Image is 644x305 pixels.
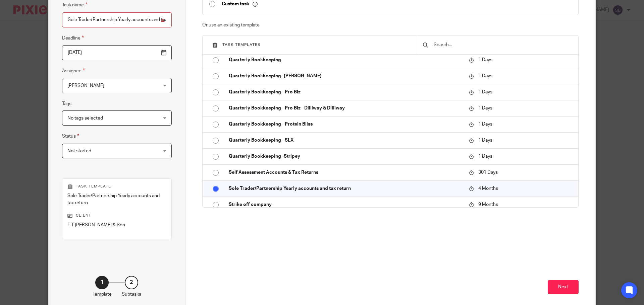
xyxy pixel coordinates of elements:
p: Quarterly Bookkeeping [229,57,462,63]
span: 4 Months [478,186,498,191]
span: Not started [67,149,91,153]
label: Assignee [62,67,85,75]
p: Quarterly Bookkeeping - Protein Bliss [229,121,462,128]
span: 1 Days [478,138,492,143]
button: Next [548,280,579,294]
p: Quarterly Bookkeeping -[PERSON_NAME] [229,73,462,79]
span: 9 Months [478,202,498,207]
p: Quarterly Bookkeeping -Stripey [229,153,462,160]
label: Task name [62,1,87,9]
input: Pick a date [62,45,172,60]
label: Deadline [62,34,84,42]
span: 1 Days [478,74,492,78]
p: F T [PERSON_NAME] & Son [67,222,166,228]
p: Strike off company [229,201,462,208]
p: Quarterly Bookkeeping - Pro Biz - Dilliway & Dilliway [229,105,462,111]
p: Client [67,213,166,218]
input: Task name [62,12,172,27]
label: Tags [62,100,71,107]
p: Sole Trader/Partnership Yearly accounts and tax return [67,193,166,206]
span: 301 Days [478,170,498,175]
label: Status [62,132,79,140]
p: Quarterly Bookkeeping - Pro Biz [229,89,462,95]
p: Custom task [222,1,258,7]
p: Quarterly Bookkeeping - SLX [229,137,462,144]
span: 1 Days [478,122,492,127]
span: Task templates [222,43,261,47]
p: Task template [67,184,166,189]
span: No tags selected [67,116,103,121]
div: 1 [95,276,109,289]
span: 1 Days [478,106,492,110]
p: Or use an existing template [202,22,579,28]
div: 2 [125,276,138,289]
span: 1 Days [478,90,492,94]
span: 1 Days [478,58,492,62]
span: [PERSON_NAME] [67,83,104,88]
span: 1 Days [478,154,492,159]
p: Template [93,291,112,298]
p: Self Assessment Accounts & Tax Returns [229,169,462,176]
input: Search... [433,41,572,49]
p: Subtasks [122,291,141,298]
p: Sole Trader/Partnership Yearly accounts and tax return [229,185,462,192]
